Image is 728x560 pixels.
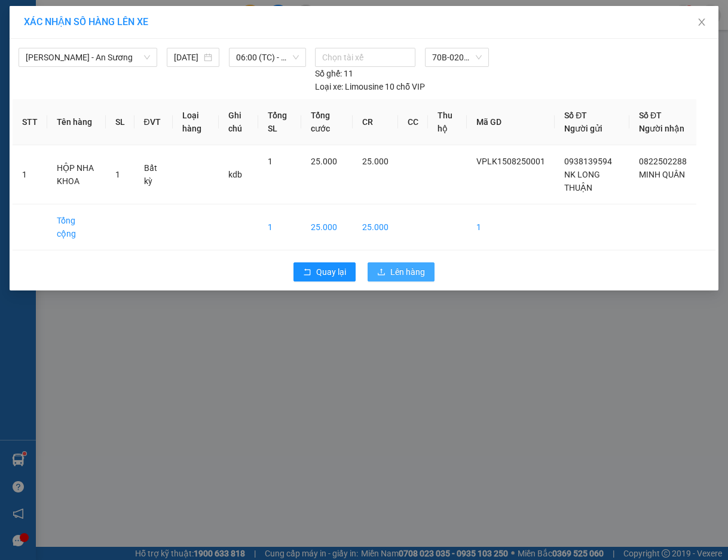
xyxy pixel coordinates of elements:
[564,124,602,133] span: Người gửi
[303,268,311,277] span: rollback
[301,204,353,250] td: 25.000
[315,67,353,80] div: 11
[432,48,482,66] span: 70B-020.82
[353,204,398,250] td: 25.000
[32,65,146,74] span: -----------------------------------------
[315,67,342,80] span: Số ghế:
[301,99,353,145] th: Tổng cước
[134,145,173,204] td: Bất kỳ
[134,99,173,145] th: ĐVT
[639,170,685,179] span: MINH QUÂN
[4,87,73,94] span: In ngày:
[60,76,126,85] span: VPLK1508250001
[47,204,106,250] td: Tổng cộng
[13,145,47,204] td: 1
[564,111,587,120] span: Số ĐT
[428,99,467,145] th: Thu hộ
[639,157,687,166] span: 0822502288
[94,19,161,34] span: Bến xe [GEOGRAPHIC_DATA]
[219,99,258,145] th: Ghi chú
[316,265,346,279] span: Quay lại
[228,170,242,179] span: kdb
[639,111,662,120] span: Số ĐT
[315,80,425,93] div: Limousine 10 chỗ VIP
[476,157,545,166] span: VPLK1508250001
[94,53,146,60] span: Hotline: 19001152
[236,48,299,66] span: 06:00 (TC) - 70B-020.82
[173,99,219,145] th: Loại hàng
[4,7,57,60] img: logo
[368,262,435,281] button: uploadLên hàng
[293,262,356,281] button: rollbackQuay lại
[467,99,555,145] th: Mã GD
[26,87,73,94] span: 06:11:36 [DATE]
[685,6,718,39] button: Close
[697,17,706,27] span: close
[377,268,386,277] span: upload
[174,51,201,64] input: 15/08/2025
[467,204,555,250] td: 1
[353,99,398,145] th: CR
[311,157,337,166] span: 25.000
[47,145,106,204] td: HỘP NHA KHOA
[258,99,301,145] th: Tổng SL
[268,157,273,166] span: 1
[315,80,343,93] span: Loại xe:
[115,170,120,179] span: 1
[47,99,106,145] th: Tên hàng
[362,157,389,166] span: 25.000
[390,265,425,279] span: Lên hàng
[26,48,150,66] span: Châu Thành - An Sương
[24,16,148,27] span: XÁC NHẬN SỐ HÀNG LÊN XE
[398,99,428,145] th: CC
[94,7,164,17] strong: ĐỒNG PHƯỚC
[564,170,600,192] span: NK LONG THUẬN
[639,124,684,133] span: Người nhận
[4,77,125,84] span: [PERSON_NAME]:
[258,204,301,250] td: 1
[564,157,612,166] span: 0938139594
[94,36,164,51] span: 01 Võ Văn Truyện, KP.1, Phường 2
[106,99,134,145] th: SL
[13,99,47,145] th: STT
